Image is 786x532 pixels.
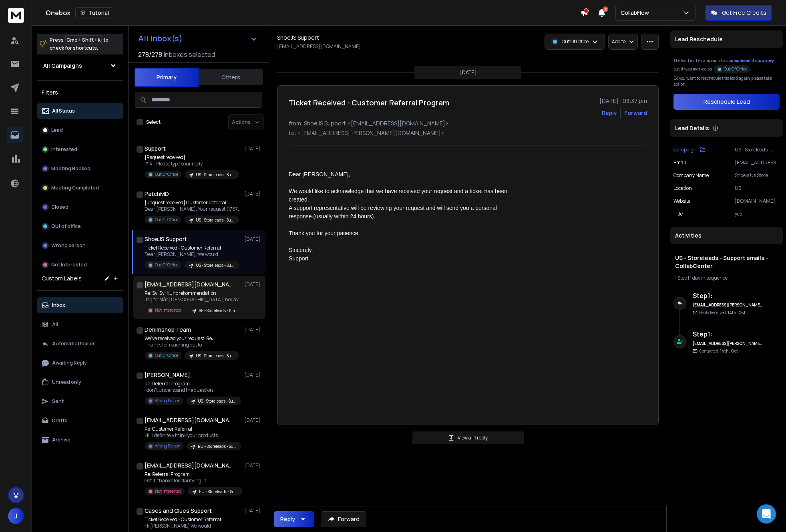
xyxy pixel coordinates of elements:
p: All [52,321,58,328]
p: US - Storeleads - Support emails - CollabCenter [196,262,234,268]
span: 1 [474,434,477,441]
h1: [EMAIL_ADDRESS][DOMAIN_NAME] [145,416,233,424]
p: I don't understand the question [145,387,241,393]
button: Lead [37,122,123,138]
button: Primary [135,68,199,87]
p: Dear [PERSON_NAME], We would like to acknowledge that we have received your request and a ticket ... [289,170,523,263]
button: Reply [274,511,314,527]
button: Get Free Credits [705,5,772,21]
button: All [37,316,123,332]
button: Campaign [673,147,706,153]
p: Wrong Person [155,398,180,404]
button: Reply [602,109,617,117]
p: website [673,198,690,204]
p: Hi, I definitely think your products [145,432,241,439]
p: Awaiting Reply [52,360,87,366]
p: US - Storeleads - Support emails - CollabCenter [196,217,234,223]
p: location [673,185,692,191]
p: Interested [51,146,77,153]
button: Meeting Booked [37,161,123,177]
p: Re: Referral Program [145,381,241,387]
h1: ShoeJS Support [277,34,319,42]
button: Meeting Completed [37,180,123,196]
p: Add to [612,38,625,45]
p: [DATE] [244,281,262,288]
label: Select [146,119,161,125]
h3: Custom Labels [42,274,82,282]
div: Onebox [46,7,580,18]
button: Interested [37,141,123,157]
h1: ShoeJS Support [145,235,187,243]
p: Thanks for reaching out to [145,342,239,348]
p: Lead [51,127,63,133]
p: [DATE] [244,508,262,514]
p: Out Of Office [155,217,178,223]
h1: [EMAIL_ADDRESS][DOMAIN_NAME] [145,461,233,470]
p: Dear [PERSON_NAME], Your request (176788) [145,206,241,212]
p: CollabFlow [621,9,652,17]
p: Meeting Completed [51,185,99,191]
span: Cmd + Shift + k [65,35,102,44]
h6: Step 1 : [693,329,763,339]
p: Get Free Credits [722,9,766,17]
span: 14th, Oct [720,348,738,354]
p: We've received your request! Re: [145,335,239,342]
button: Sent [37,393,123,409]
div: | [675,275,778,281]
p: [DATE] [244,326,262,333]
p: title [673,211,683,217]
button: Out of office [37,218,123,234]
p: Ticket Received - Customer Referral [145,516,239,523]
button: Others [199,69,263,86]
button: J [8,508,24,524]
span: 50 [603,6,608,12]
h6: [EMAIL_ADDRESS][PERSON_NAME][DOMAIN_NAME] [693,302,763,308]
button: Not Interested [37,257,123,273]
p: All Status [52,108,75,114]
p: [DATE] [244,462,262,469]
p: Contacted [699,348,738,354]
div: Reply [280,515,295,523]
button: Archive [37,432,123,448]
p: View all reply [458,435,488,441]
p: Drafts [52,417,67,424]
p: Out Of Office [155,353,178,359]
h1: Denimshop Team [145,326,191,334]
p: US - Storeleads - Support emails - CollabCenter [198,398,236,404]
button: Inbox [37,297,123,313]
p: Out of office [51,223,81,230]
p: [DOMAIN_NAME] [735,198,780,204]
p: Wrong Person [155,443,180,449]
p: Archive [52,437,70,443]
button: Forward [321,511,366,527]
p: Hi [PERSON_NAME] We would [145,523,239,529]
button: Automatic Replies [37,336,123,352]
p: US - Storeleads - Support emails - CollabCenter [196,353,234,359]
div: The lead in the campaign has but it was marked as . [673,58,780,72]
button: Awaiting Reply [37,355,123,371]
h6: [EMAIL_ADDRESS][PERSON_NAME][DOMAIN_NAME] [693,341,763,347]
h1: All Inbox(s) [138,34,183,42]
h1: US - Storeleads - Support emails - CollabCenter [675,254,778,270]
p: [Request received] [145,154,239,161]
span: 14th, Oct [728,310,746,315]
button: Wrong person [37,238,123,254]
p: Do you want to reschedule this lead again, please take action. [673,75,780,87]
h1: Ticket Received - Customer Referral Program [289,97,449,108]
p: [Request received] Customer Referral [145,199,241,206]
span: completed its journey [728,58,774,63]
div: Open Intercom Messenger [757,504,776,524]
p: Not Interested [155,307,181,313]
button: Closed [37,199,123,215]
p: Not Interested [155,488,181,494]
p: Out Of Office [562,38,589,45]
p: Shoejs Us Store [735,172,780,179]
p: Lead Details [675,124,709,132]
div: Forward [624,109,647,117]
p: Wrong person [51,242,86,249]
p: Sent [52,398,64,405]
button: All Inbox(s) [132,30,264,46]
p: Email [673,159,686,166]
p: US [735,185,780,191]
p: Re: Referral Program [145,471,241,478]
